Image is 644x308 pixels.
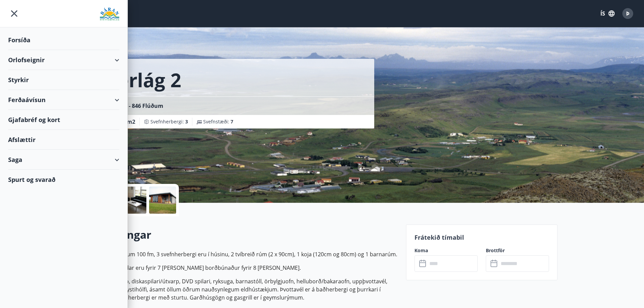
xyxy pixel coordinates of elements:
[231,118,233,125] span: 7
[185,118,188,125] span: 3
[95,67,181,93] h1: Þverlág 2
[414,233,549,242] p: Frátekið tímabil
[87,227,398,242] h2: Upplýsingar
[8,110,119,130] div: Gjafabréf og kort
[103,102,163,110] span: Þverlág 2 - 846 Flúðum
[626,10,629,17] span: Þ
[8,170,119,189] div: Spurt og svarað
[414,247,478,254] label: Koma
[8,130,119,150] div: Afslættir
[8,90,119,110] div: Ferðaávísun
[8,50,119,70] div: Orlofseignir
[100,7,119,21] img: union_logo
[87,264,398,272] p: Sængur og koddar eru fyrir 7 [PERSON_NAME] borðbúnaður fyrir 8 [PERSON_NAME].
[150,118,188,125] span: Svefnherbergi :
[203,118,233,125] span: Svefnstæði :
[8,30,119,50] div: Forsíða
[8,7,20,20] button: menu
[620,5,636,22] button: Þ
[87,250,398,258] p: Bústaðurinn er um 100 fm, 3 svefnherbergi eru í húsinu, 2 tvíbreið rúm (2 x 90cm), 1 koja (120cm ...
[87,277,398,302] p: Annað: Sjónvarp, diskaspilari/útvarp, DVD spilari, ryksuga, barnastóll, örbylgjuofn, helluborð/ba...
[486,247,549,254] label: Brottför
[8,150,119,170] div: Saga
[8,70,119,90] div: Styrkir
[597,7,618,20] button: ÍS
